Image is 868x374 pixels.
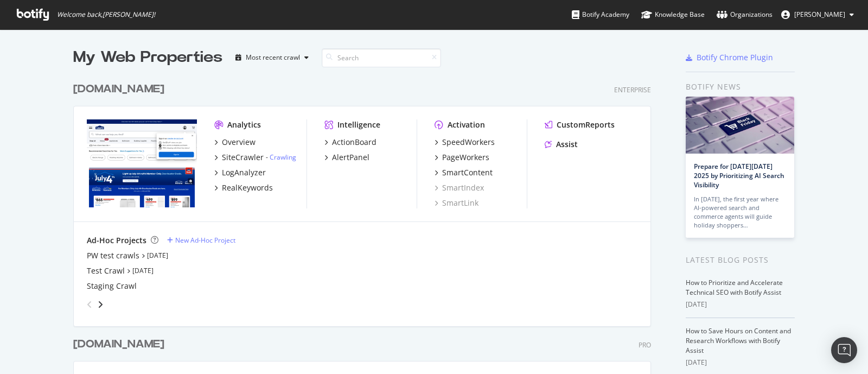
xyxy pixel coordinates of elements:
[214,152,296,163] a: SiteCrawler- Crawling
[694,162,784,189] a: Prepare for [DATE][DATE] 2025 by Prioritizing AI Search Visibility
[686,278,783,297] a: How to Prioritize and Accelerate Technical SEO with Botify Assist
[73,337,164,352] div: [DOMAIN_NAME]
[147,251,168,260] a: [DATE]
[337,119,380,130] div: Intelligence
[697,52,773,63] div: Botify Chrome Plugin
[442,152,489,163] div: PageWorkers
[214,167,266,178] a: LogAnalyzer
[545,139,578,150] a: Assist
[82,296,97,313] div: angle-left
[87,119,197,207] img: www.lowes.com
[231,49,313,66] button: Most recent crawl
[556,139,578,150] div: Assist
[222,137,256,148] div: Overview
[435,167,493,178] a: SmartContent
[686,358,795,367] div: [DATE]
[214,137,256,148] a: Overview
[175,236,235,245] div: New Ad-Hoc Project
[73,81,164,97] div: [DOMAIN_NAME]
[435,182,484,193] a: SmartIndex
[214,182,273,193] a: RealKeywords
[686,52,773,63] a: Botify Chrome Plugin
[686,97,794,154] img: Prepare for Black Friday 2025 by Prioritizing AI Search Visibility
[57,10,155,19] span: Welcome back, [PERSON_NAME] !
[717,9,773,20] div: Organizations
[557,119,615,130] div: CustomReports
[641,9,705,20] div: Knowledge Base
[435,137,495,148] a: SpeedWorkers
[448,119,485,130] div: Activation
[686,254,795,266] div: Latest Blog Posts
[686,300,795,309] div: [DATE]
[246,54,300,61] div: Most recent crawl
[87,235,146,246] div: Ad-Hoc Projects
[639,340,651,350] div: Pro
[332,137,376,148] div: ActionBoard
[442,167,493,178] div: SmartContent
[73,81,169,97] a: [DOMAIN_NAME]
[222,152,264,163] div: SiteCrawler
[167,236,235,245] a: New Ad-Hoc Project
[87,265,125,276] a: Test Crawl
[324,137,376,148] a: ActionBoard
[572,9,629,20] div: Botify Academy
[332,152,369,163] div: AlertPanel
[686,326,791,355] a: How to Save Hours on Content and Research Workflows with Botify Assist
[132,266,154,275] a: [DATE]
[266,153,296,162] div: -
[614,85,651,94] div: Enterprise
[222,182,273,193] div: RealKeywords
[227,119,261,130] div: Analytics
[324,152,369,163] a: AlertPanel
[222,167,266,178] div: LogAnalyzer
[87,281,137,291] a: Staging Crawl
[831,337,857,363] div: Open Intercom Messenger
[73,47,222,68] div: My Web Properties
[694,195,786,230] div: In [DATE], the first year where AI-powered search and commerce agents will guide holiday shoppers…
[87,250,139,261] a: PW test crawls
[435,198,478,208] a: SmartLink
[97,299,104,310] div: angle-right
[322,48,441,67] input: Search
[686,81,795,93] div: Botify news
[442,137,495,148] div: SpeedWorkers
[435,152,489,163] a: PageWorkers
[794,10,845,19] span: Sulagna Chakraborty
[270,153,296,162] a: Crawling
[73,337,169,352] a: [DOMAIN_NAME]
[773,6,863,23] button: [PERSON_NAME]
[545,119,615,130] a: CustomReports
